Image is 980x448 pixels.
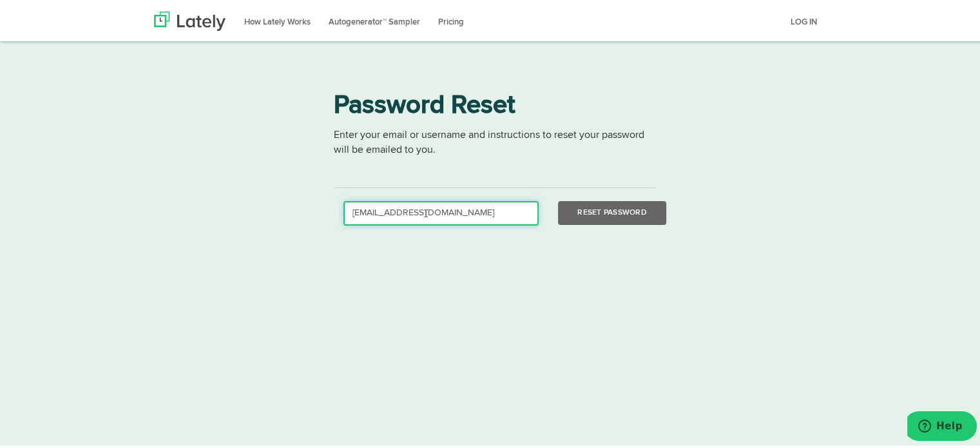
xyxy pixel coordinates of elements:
[334,91,656,120] h1: Password Reset
[154,10,226,29] img: Lately
[334,126,656,175] p: Enter your email or username and instructions to reset your password will be emailed to you.
[907,409,977,442] iframe: Opens a widget where you can find more information
[343,199,539,224] input: Email or Username
[558,199,666,223] button: Reset Password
